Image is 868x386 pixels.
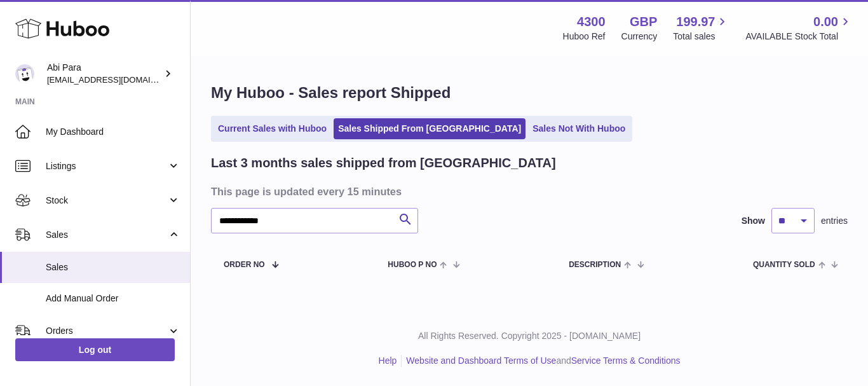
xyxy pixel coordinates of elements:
[46,261,180,273] span: Sales
[571,355,681,366] a: Service Terms & Conditions
[47,62,161,86] div: Abi Para
[673,31,729,43] span: Total sales
[402,355,680,367] li: and
[46,160,167,172] span: Listings
[745,31,853,43] span: AVAILABLE Stock Total
[379,355,397,366] a: Help
[406,355,556,366] a: Website and Dashboard Terms of Use
[753,261,815,269] span: Quantity Sold
[528,118,630,139] a: Sales Not With Huboo
[745,13,853,43] a: 0.00 AVAILABLE Stock Total
[621,31,658,43] div: Currency
[742,215,765,227] label: Show
[214,118,331,139] a: Current Sales with Huboo
[211,83,848,103] h1: My Huboo - Sales report Shipped
[46,126,180,138] span: My Dashboard
[46,293,180,305] span: Add Manual Order
[224,261,265,269] span: Order No
[569,261,621,269] span: Description
[211,184,844,198] h3: This page is updated every 15 minutes
[46,325,167,337] span: Orders
[676,13,715,31] span: 199.97
[15,338,175,361] a: Log out
[47,74,187,85] span: [EMAIL_ADDRESS][DOMAIN_NAME]
[673,13,729,43] a: 199.97 Total sales
[821,215,848,227] span: entries
[46,229,167,241] span: Sales
[563,31,606,43] div: Huboo Ref
[388,261,437,269] span: Huboo P no
[630,13,657,31] strong: GBP
[211,155,556,172] h2: Last 3 months sales shipped from [GEOGRAPHIC_DATA]
[813,13,838,31] span: 0.00
[46,195,167,207] span: Stock
[334,118,526,139] a: Sales Shipped From [GEOGRAPHIC_DATA]
[577,13,606,31] strong: 4300
[201,330,858,342] p: All Rights Reserved. Copyright 2025 - [DOMAIN_NAME]
[15,64,34,83] img: Abi@mifo.co.uk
